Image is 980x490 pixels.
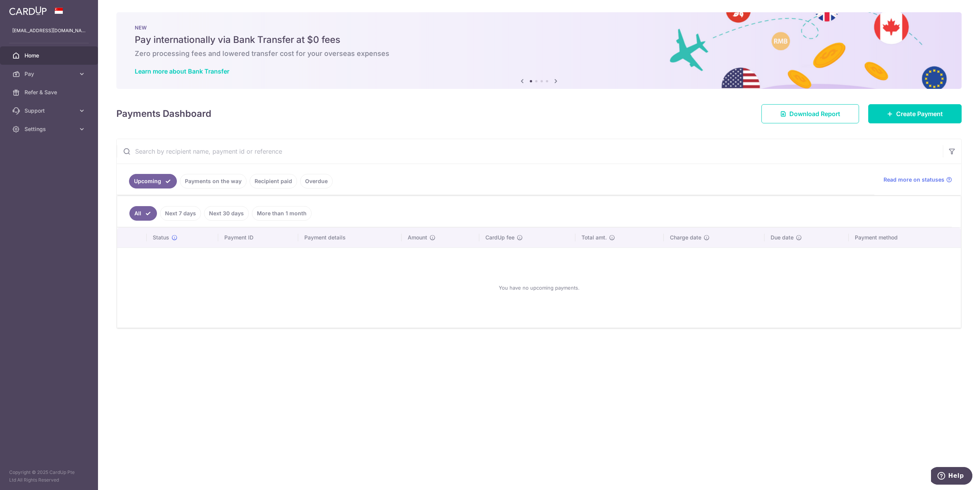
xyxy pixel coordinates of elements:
[17,5,33,12] span: Help
[408,234,427,241] span: Amount
[298,228,402,247] th: Payment details
[116,12,962,89] img: Bank transfer banner
[485,234,514,241] span: CardUp fee
[24,88,75,96] span: Refer & Save
[204,206,249,221] a: Next 30 days
[771,234,794,241] span: Due date
[135,67,229,75] a: Learn more about Bank Transfer
[117,139,943,164] input: Search by recipient name, payment id or reference
[884,176,944,184] span: Read more on statuses
[153,234,169,241] span: Status
[218,228,298,247] th: Payment ID
[160,206,201,221] a: Next 7 days
[789,109,840,118] span: Download Report
[126,254,952,321] div: You have no upcoming payments.
[300,174,333,188] a: Overdue
[135,25,943,31] p: NEW
[761,104,859,123] a: Download Report
[896,109,943,118] span: Create Payment
[180,174,247,188] a: Payments on the way
[849,228,961,247] th: Payment method
[24,52,75,59] span: Home
[129,174,177,188] a: Upcoming
[129,206,157,221] a: All
[931,467,972,486] iframe: Opens a widget where you can find more information
[884,176,952,184] a: Read more on statuses
[581,234,607,241] span: Total amt.
[24,107,75,115] span: Support
[12,27,86,34] p: [EMAIL_ADDRESS][DOMAIN_NAME]
[670,234,701,241] span: Charge date
[9,6,47,15] img: CardUp
[24,70,75,78] span: Pay
[116,107,211,121] h4: Payments Dashboard
[252,206,312,221] a: More than 1 month
[135,34,943,46] h5: Pay internationally via Bank Transfer at $0 fees
[250,174,297,188] a: Recipient paid
[868,104,962,123] a: Create Payment
[24,125,75,133] span: Settings
[135,49,943,58] h6: Zero processing fees and lowered transfer cost for your overseas expenses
